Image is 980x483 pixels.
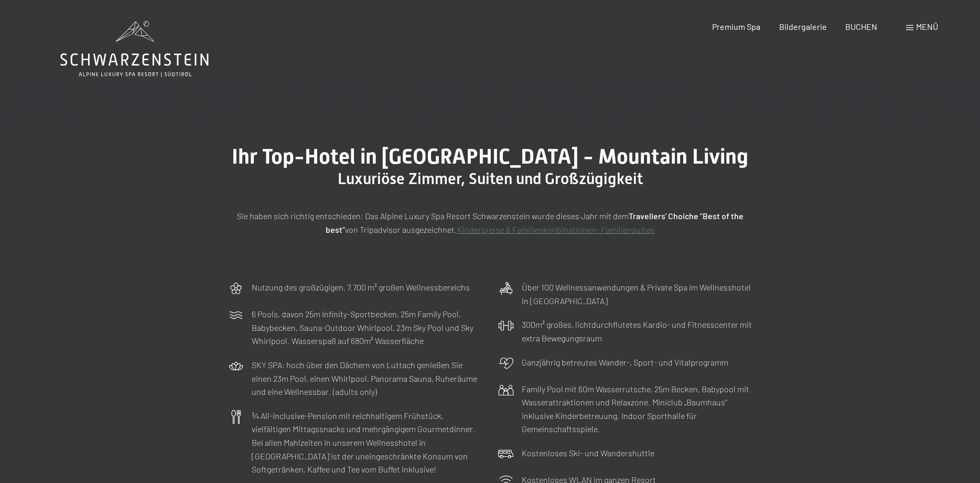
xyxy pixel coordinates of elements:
span: Ihr Top-Hotel in [GEOGRAPHIC_DATA] - Mountain Living [232,144,748,169]
p: Nutzung des großzügigen, 7.700 m² großen Wellnessbereichs [252,281,470,294]
a: BUCHEN [845,22,877,31]
p: Family Pool mit 60m Wasserrutsche, 25m Becken, Babypool mit Wasserattraktionen und Relaxzone. Min... [522,382,752,436]
p: 300m² großes, lichtdurchflutetes Kardio- und Fitnesscenter mit extra Bewegungsraum [522,318,752,345]
p: Sie haben sich richtig entschieden: Das Alpine Luxury Spa Resort Schwarzenstein wurde dieses Jahr... [228,209,752,236]
p: SKY SPA: hoch über den Dächern von Luttach genießen Sie einen 23m Pool, einen Whirlpool, Panorama... [252,358,482,399]
p: ¾ All-inclusive-Pension mit reichhaltigem Frühstück, vielfältigen Mittagssnacks und mehrgängigem ... [252,409,482,476]
strong: Travellers' Choiche "Best of the best" [326,211,744,234]
span: Luxuriöse Zimmer, Suiten und Großzügigkeit [338,169,643,188]
p: Kostenloses Ski- und Wandershuttle [522,446,654,460]
p: Über 100 Wellnessanwendungen & Private Spa im Wellnesshotel in [GEOGRAPHIC_DATA] [522,281,752,307]
p: 6 Pools, davon 25m Infinity-Sportbecken, 25m Family Pool, Babybecken, Sauna-Outdoor Whirlpool, 23... [252,307,482,348]
a: Kinderpreise & Familienkonbinationen- Familiensuiten [457,224,655,234]
p: Ganzjährig betreutes Wander-, Sport- und Vitalprogramm [522,356,728,369]
a: Bildergalerie [779,22,827,31]
span: Menü [916,22,938,31]
a: Premium Spa [712,22,760,31]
